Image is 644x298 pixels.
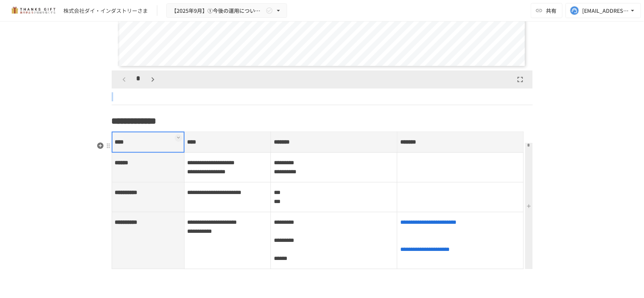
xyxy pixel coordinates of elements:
[531,3,563,18] button: 共有
[566,3,641,18] button: [EMAIL_ADDRESS][DOMAIN_NAME]
[171,6,264,15] span: 【2025年9月】①今後の運用についてのご案内/THANKS GIFTキックオフMTG
[63,7,148,15] div: 株式会社ダイ・インダストリーさま
[166,3,287,18] button: 【2025年9月】①今後の運用についてのご案内/THANKS GIFTキックオフMTG
[546,6,556,15] span: 共有
[9,5,57,17] img: mMP1OxWUAhQbsRWCurg7vIHe5HqDpP7qZo7fRoNLXQh
[582,6,629,15] div: [EMAIL_ADDRESS][DOMAIN_NAME]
